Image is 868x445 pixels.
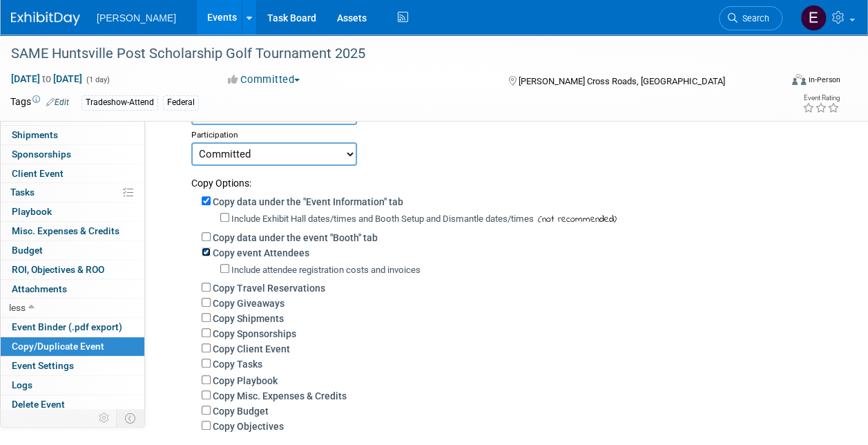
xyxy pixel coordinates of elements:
span: Event Binder (.pdf export) [12,321,122,332]
a: less [1,299,144,317]
a: Event Settings [1,357,144,375]
label: Copy Objectives [213,421,284,432]
label: Copy data under the "Event Information" tab [213,196,403,207]
a: ROI, Objectives & ROO [1,261,144,279]
span: [PERSON_NAME] [97,12,176,23]
label: Include attendee registration costs and invoices [231,265,421,275]
div: SAME Huntsville Post Scholarship Golf Tournament 2025 [6,41,769,66]
label: Copy Travel Reservations [213,283,325,294]
span: ROI, Objectives & ROO [12,264,104,275]
span: Event Settings [12,360,74,371]
td: Personalize Event Tab Strip [93,409,117,427]
span: Copy/Duplicate Event [12,341,104,352]
a: Event Binder (.pdf export) [1,318,144,337]
label: Copy Budget [213,406,269,417]
label: Copy Shipments [213,313,284,324]
img: Emy Volk [800,5,827,31]
div: Federal [163,95,199,110]
div: Copy Options: [191,166,830,190]
span: Delete Event [12,399,65,410]
div: In-Person [808,75,840,85]
td: Toggle Event Tabs [117,409,145,427]
span: [PERSON_NAME] Cross Roads, [GEOGRAPHIC_DATA] [519,76,725,86]
span: (not recommended) [534,212,617,227]
label: Copy Playbook [213,375,278,386]
td: Tags [10,95,69,111]
span: Tasks [10,187,35,198]
a: Client Event [1,164,144,183]
span: less [9,302,26,313]
div: Participation [191,125,830,142]
a: Delete Event [1,395,144,414]
label: Copy event Attendees [213,247,309,258]
label: Copy data under the event "Booth" tab [213,232,378,243]
a: Attachments [1,280,144,299]
a: Tasks [1,183,144,202]
div: Tradeshow-Attend [81,95,158,110]
a: Playbook [1,202,144,221]
a: Misc. Expenses & Credits [1,222,144,240]
a: Edit [46,97,69,107]
span: Misc. Expenses & Credits [12,225,119,236]
button: Committed [223,73,305,87]
a: Shipments [1,126,144,144]
span: Playbook [12,206,52,217]
img: Format-Inperson.png [792,74,806,85]
span: Logs [12,379,32,390]
span: Budget [12,245,43,256]
label: Include Exhibit Hall dates/times and Booth Setup and Dismantle dates/times [231,214,534,224]
span: to [40,73,53,84]
div: Event Format [720,72,840,93]
label: Copy Misc. Expenses & Credits [213,390,347,401]
div: Event Rating [802,95,840,102]
span: Client Event [12,168,64,179]
a: Search [719,6,782,30]
span: Shipments [12,129,58,140]
span: Attachments [12,283,67,294]
a: Copy/Duplicate Event [1,337,144,356]
span: Search [737,13,769,23]
img: ExhibitDay [11,12,80,26]
a: Budget [1,241,144,260]
a: Logs [1,376,144,395]
span: [DATE] [DATE] [10,73,83,85]
label: Copy Sponsorships [213,328,296,339]
label: Copy Client Event [213,343,290,354]
label: Copy Tasks [213,359,262,370]
label: Copy Giveaways [213,298,284,309]
span: (1 day) [85,75,110,84]
span: Sponsorships [12,149,71,160]
a: Sponsorships [1,145,144,164]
